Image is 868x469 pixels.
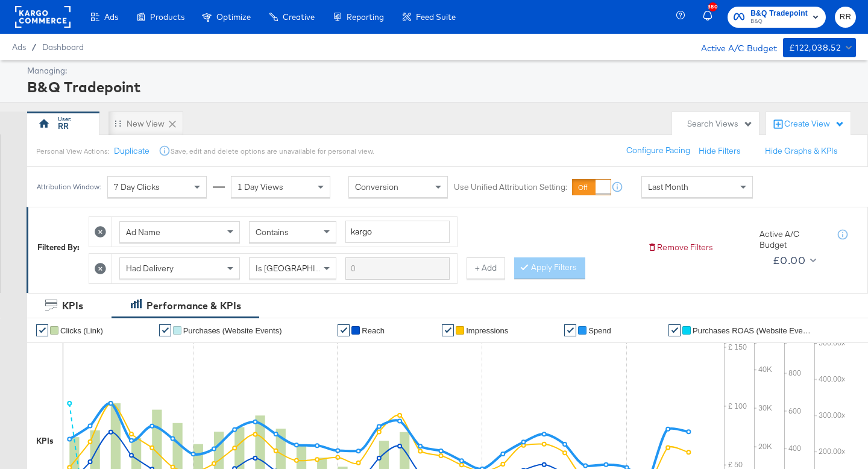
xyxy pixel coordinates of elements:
[12,42,26,52] span: Ads
[36,146,109,156] div: Personal View Actions:
[114,181,160,192] span: 7 Day Clicks
[840,10,851,24] span: RR
[647,242,713,253] button: Remove Filters
[27,65,853,77] div: Managing:
[338,324,350,336] a: ✔
[115,120,121,127] div: Drag to reorder tab
[283,12,315,22] span: Creative
[750,7,808,20] span: B&Q Tradepoint
[127,118,165,130] div: New View
[750,17,808,27] span: B&Q
[114,145,149,157] button: Duplicate
[784,118,844,130] div: Create View
[768,251,819,270] button: £0.00
[171,146,374,156] div: Save, edit and delete options are unavailable for personal view.
[416,12,456,22] span: Feed Suite
[26,42,42,52] span: /
[146,299,241,313] div: Performance & KPIs
[442,324,454,336] a: ✔
[347,12,384,22] span: Reporting
[588,326,611,335] span: Spend
[699,145,741,157] button: Hide Filters
[466,326,508,335] span: Impressions
[765,145,838,157] button: Hide Graphs & KPIs
[618,140,699,162] button: Configure Pacing
[36,183,101,191] div: Attribution Window:
[362,326,385,335] span: Reach
[237,181,283,192] span: 1 Day Views
[693,326,813,335] span: Purchases ROAS (Website Events)
[256,263,348,274] span: Is [GEOGRAPHIC_DATA]
[37,242,80,253] div: Filtered By:
[564,324,576,336] a: ✔
[183,326,282,335] span: Purchases (Website Events)
[42,42,84,52] a: Dashboard
[256,227,289,238] span: Contains
[708,2,717,11] div: 380
[728,7,826,28] button: B&Q TradepointB&Q
[60,326,103,335] span: Clicks (Link)
[467,257,505,279] button: + Add
[773,251,805,269] div: £0.00
[126,263,174,274] span: Had Delivery
[355,181,398,192] span: Conversion
[159,324,171,336] a: ✔
[62,299,83,313] div: KPIs
[150,12,184,22] span: Products
[789,40,841,55] div: £122,038.52
[126,227,160,238] span: Ad Name
[648,181,688,192] span: Last Month
[36,435,54,447] div: KPIs
[345,221,450,243] input: Enter a search term
[454,181,567,193] label: Use Unified Attribution Setting:
[668,324,681,336] a: ✔
[701,5,722,29] button: 380
[783,38,856,57] button: £122,038.52
[759,228,826,251] div: Active A/C Budget
[687,118,753,130] div: Search Views
[36,324,48,336] a: ✔
[104,12,118,22] span: Ads
[688,38,777,56] div: Active A/C Budget
[216,12,251,22] span: Optimize
[835,7,856,28] button: RR
[27,77,853,97] div: B&Q Tradepoint
[345,257,450,280] input: Enter a search term
[58,121,69,132] div: RR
